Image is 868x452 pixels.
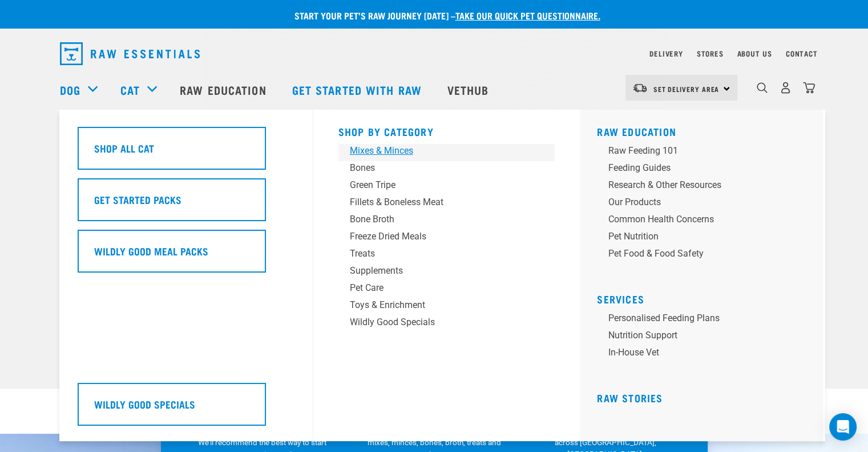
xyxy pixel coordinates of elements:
[455,13,600,18] a: take our quick pet questionnaire.
[78,383,294,434] a: Wildly Good Specials
[737,51,772,55] a: About Us
[632,83,648,93] img: van-moving.png
[350,247,528,261] div: Treats
[94,243,208,258] h5: Wildly Good Meal Packs
[350,264,528,278] div: Supplements
[338,213,555,230] a: Bone Broth
[608,144,786,158] div: Raw Feeding 101
[338,298,555,315] a: Toys & Enrichment
[597,230,814,247] a: Pet Nutrition
[597,329,814,346] a: Nutrition Support
[78,230,294,281] a: Wildly Good Meal Packs
[338,281,555,298] a: Pet Care
[597,395,663,401] a: Raw Stories
[281,67,436,113] a: Get started with Raw
[94,141,154,155] h5: Shop All Cat
[338,230,555,247] a: Freeze Dried Meals
[350,144,528,158] div: Mixes & Minces
[60,81,80,98] a: Dog
[597,311,814,329] a: Personalised Feeding Plans
[597,161,814,178] a: Feeding Guides
[78,127,294,178] a: Shop All Cat
[786,51,818,55] a: Contact
[608,195,786,209] div: Our Products
[780,82,792,94] img: user.png
[338,126,555,135] h5: Shop By Category
[51,38,818,70] nav: dropdown navigation
[338,195,555,213] a: Fillets & Boneless Meat
[597,178,814,195] a: Research & Other Resources
[653,87,720,91] span: Set Delivery Area
[597,293,814,302] h5: Services
[608,213,786,226] div: Common Health Concerns
[649,51,683,55] a: Delivery
[597,346,814,363] a: In-house vet
[60,42,200,65] img: Raw Essentials Logo
[338,264,555,281] a: Supplements
[608,230,786,243] div: Pet Nutrition
[168,67,280,113] a: Raw Education
[350,178,528,192] div: Green Tripe
[94,192,181,207] h5: Get Started Packs
[608,247,786,261] div: Pet Food & Food Safety
[338,161,555,178] a: Bones
[338,178,555,195] a: Green Tripe
[597,213,814,230] a: Common Health Concerns
[350,230,528,243] div: Freeze Dried Meals
[338,247,555,264] a: Treats
[608,161,786,175] div: Feeding Guides
[597,247,814,264] a: Pet Food & Food Safety
[757,82,768,93] img: home-icon-1@2x.png
[350,298,528,312] div: Toys & Enrichment
[350,281,528,295] div: Pet Care
[608,178,786,192] div: Research & Other Resources
[597,195,814,213] a: Our Products
[697,51,724,55] a: Stores
[338,144,555,161] a: Mixes & Minces
[94,397,195,411] h5: Wildly Good Specials
[803,82,815,94] img: home-icon@2x.png
[829,413,857,441] div: Open Intercom Messenger
[350,213,528,226] div: Bone Broth
[350,161,528,175] div: Bones
[78,178,294,230] a: Get Started Packs
[436,67,503,113] a: Vethub
[597,144,814,161] a: Raw Feeding 101
[338,315,555,333] a: Wildly Good Specials
[597,129,676,134] a: Raw Education
[350,315,528,329] div: Wildly Good Specials
[350,195,528,209] div: Fillets & Boneless Meat
[120,81,140,98] a: Cat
